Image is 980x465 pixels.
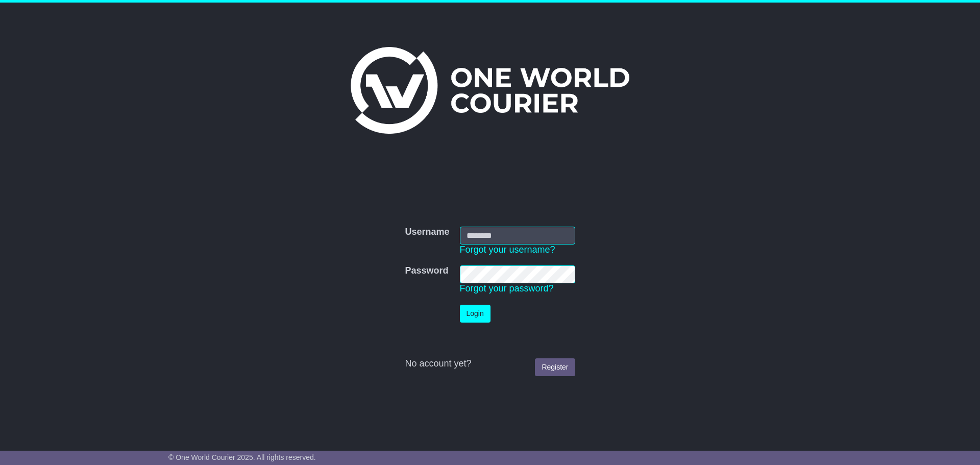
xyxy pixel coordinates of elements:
label: Password [405,265,448,277]
a: Forgot your username? [460,244,555,255]
span: © One World Courier 2025. All rights reserved. [168,453,316,461]
img: One World [351,47,629,134]
a: Register [535,358,575,376]
label: Username [405,227,449,238]
button: Login [460,305,491,323]
div: No account yet? [405,358,575,370]
a: Forgot your password? [460,283,554,293]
